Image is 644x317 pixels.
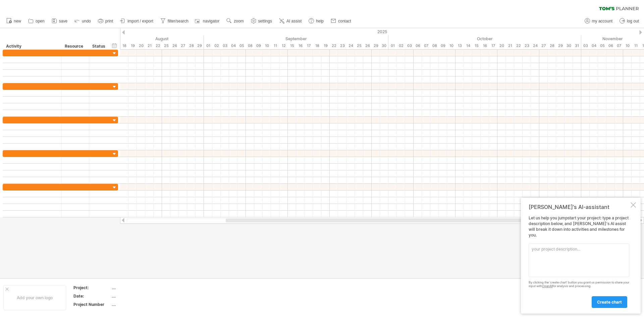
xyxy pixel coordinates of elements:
[598,42,606,49] div: Wednesday, 5 November 2025
[556,42,565,49] div: Wednesday, 29 October 2025
[194,17,221,25] a: navigator
[489,42,497,49] div: Friday, 17 October 2025
[36,19,45,23] span: open
[573,42,581,49] div: Friday, 31 October 2025
[388,42,397,49] div: Wednesday, 1 October 2025
[592,296,627,308] a: create chart
[203,19,219,23] span: navigator
[329,17,353,25] a: contact
[338,19,351,23] span: contact
[346,42,355,49] div: Wednesday, 24 September 2025
[615,42,623,49] div: Friday, 7 November 2025
[422,42,430,49] div: Tuesday, 7 October 2025
[597,300,622,305] span: create chart
[187,42,196,49] div: Thursday, 28 August 2025
[112,293,168,299] div: ....
[606,42,615,49] div: Thursday, 6 November 2025
[363,42,372,49] div: Friday, 26 September 2025
[196,42,204,49] div: Friday, 29 August 2025
[529,281,629,288] div: By clicking the 'create chart' button you grant us permission to share your input with for analys...
[145,42,154,49] div: Thursday, 21 August 2025
[59,19,67,23] span: save
[6,43,58,50] div: Activity
[514,42,523,49] div: Wednesday, 22 October 2025
[447,42,455,49] div: Friday, 10 October 2025
[204,42,212,49] div: Monday, 1 September 2025
[592,19,612,23] span: my account
[627,19,639,23] span: log out
[542,284,552,288] a: OpenAI
[330,42,338,49] div: Monday, 22 September 2025
[405,42,414,49] div: Friday, 3 October 2025
[529,215,629,308] div: Let us help you jumpstart your project: type a project description below, and [PERSON_NAME]'s AI ...
[529,204,629,210] div: [PERSON_NAME]'s AI-assistant
[212,42,221,49] div: Tuesday, 2 September 2025
[258,19,272,23] span: settings
[565,42,573,49] div: Thursday, 30 October 2025
[523,42,531,49] div: Thursday, 23 October 2025
[286,19,302,23] span: AI assist
[170,42,179,49] div: Tuesday, 26 August 2025
[338,42,346,49] div: Tuesday, 23 September 2025
[73,302,110,307] div: Project Number
[246,42,254,49] div: Monday, 8 September 2025
[162,42,170,49] div: Monday, 25 August 2025
[439,42,447,49] div: Thursday, 9 October 2025
[254,42,263,49] div: Tuesday, 9 September 2025
[221,42,229,49] div: Wednesday, 3 September 2025
[531,42,539,49] div: Friday, 24 October 2025
[73,293,110,299] div: Date:
[127,19,153,23] span: import / export
[229,42,237,49] div: Thursday, 4 September 2025
[137,42,145,49] div: Wednesday, 20 August 2025
[50,17,69,25] a: save
[316,19,324,23] span: help
[414,42,422,49] div: Monday, 6 October 2025
[5,17,23,25] a: new
[632,42,640,49] div: Tuesday, 11 November 2025
[225,17,246,25] a: zoom
[237,42,246,49] div: Friday, 5 September 2025
[168,19,189,23] span: filter/search
[455,42,464,49] div: Monday, 13 October 2025
[506,42,514,49] div: Tuesday, 21 October 2025
[82,19,91,23] span: undo
[305,42,313,49] div: Wednesday, 17 September 2025
[271,42,279,49] div: Thursday, 11 September 2025
[263,42,271,49] div: Wednesday, 10 September 2025
[65,43,85,50] div: Resource
[288,42,296,49] div: Monday, 15 September 2025
[497,42,506,49] div: Monday, 20 October 2025
[464,42,472,49] div: Tuesday, 14 October 2025
[249,17,274,25] a: settings
[92,43,107,50] div: Status
[313,42,321,49] div: Thursday, 18 September 2025
[472,42,481,49] div: Wednesday, 15 October 2025
[105,19,113,23] span: print
[120,42,128,49] div: Monday, 18 August 2025
[14,19,21,23] span: new
[583,17,614,25] a: my account
[279,42,288,49] div: Friday, 12 September 2025
[380,42,388,49] div: Tuesday, 30 September 2025
[397,42,405,49] div: Thursday, 2 October 2025
[73,285,110,290] div: Project:
[179,42,187,49] div: Wednesday, 27 August 2025
[430,42,439,49] div: Wednesday, 8 October 2025
[118,17,155,25] a: import / export
[355,42,363,49] div: Thursday, 25 September 2025
[623,42,632,49] div: Monday, 10 November 2025
[372,42,380,49] div: Monday, 29 September 2025
[204,35,388,42] div: September 2025
[307,17,326,25] a: help
[277,17,304,25] a: AI assist
[539,42,548,49] div: Monday, 27 October 2025
[112,285,168,290] div: ....
[618,17,641,25] a: log out
[481,42,489,49] div: Thursday, 16 October 2025
[581,42,590,49] div: Monday, 3 November 2025
[234,19,244,23] span: zoom
[548,42,556,49] div: Tuesday, 28 October 2025
[112,302,168,307] div: ....
[159,17,191,25] a: filter/search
